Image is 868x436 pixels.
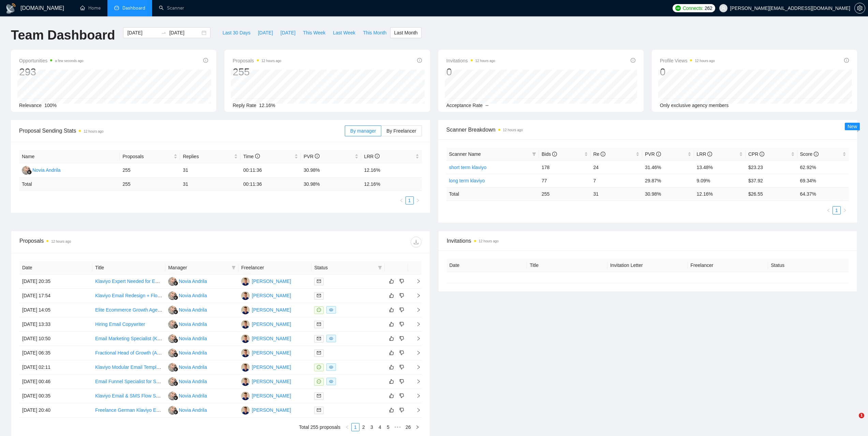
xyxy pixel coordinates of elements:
[241,306,250,314] img: BC
[411,322,421,327] span: right
[446,103,483,108] span: Acceptance Rate
[241,350,291,355] a: BC[PERSON_NAME]
[19,65,84,78] div: 293
[80,5,101,11] a: homeHome
[398,406,406,414] button: dislike
[19,303,92,317] td: [DATE] 14:05
[697,151,712,157] span: LRR
[241,320,250,329] img: BC
[252,335,291,342] div: [PERSON_NAME]
[859,413,864,418] span: 1
[413,423,422,431] li: Next Page
[449,178,485,183] a: long term klaviyo
[183,153,233,160] span: Replies
[826,208,830,212] span: left
[168,320,177,329] img: NA
[241,406,250,415] img: BC
[411,239,421,245] span: download
[392,423,403,431] li: Next 5 Pages
[241,363,250,372] img: BC
[168,406,177,415] img: NA
[398,363,406,371] button: dislike
[168,264,229,271] span: Manager
[844,58,849,63] span: info-circle
[387,320,396,328] button: like
[122,153,172,160] span: Proposals
[351,423,359,431] li: 1
[389,336,394,341] span: like
[120,150,180,163] th: Proposals
[645,151,661,157] span: PVR
[19,332,92,346] td: [DATE] 10:50
[19,261,92,274] th: Date
[241,321,291,327] a: BC[PERSON_NAME]
[84,130,103,133] time: 12 hours ago
[760,152,764,156] span: info-circle
[92,289,165,303] td: Klaviyo Email Redesign + Flow Optimization - Natural Products Brand
[179,320,207,328] div: Novia Andrila
[329,308,333,312] span: eye
[387,306,396,314] button: like
[255,154,260,159] span: info-circle
[398,334,406,343] button: dislike
[389,307,394,313] span: like
[317,365,321,369] span: message
[168,307,207,312] a: NANovia Andrila
[683,4,703,12] span: Connects:
[398,306,406,314] button: dislike
[258,29,273,36] span: [DATE]
[399,336,404,341] span: dislike
[241,377,250,386] img: BC
[539,161,591,174] td: 178
[168,407,207,412] a: NANovia Andrila
[317,308,321,312] span: message
[114,5,119,10] span: dashboard
[241,392,250,400] img: BC
[254,27,277,38] button: [DATE]
[92,403,165,418] td: Freelance German Klaviyo Email Marketing Manager
[92,317,165,332] td: Hiring Email Copywriter
[411,408,421,412] span: right
[19,360,92,375] td: [DATE] 02:11
[95,279,189,284] a: Klaviyo Expert Needed for Email Flow Setup
[232,266,236,270] span: filter
[855,5,865,11] span: setting
[168,392,177,400] img: NA
[92,375,165,389] td: Email Funnel Specialist for Shopify Brand (Klaviyo/Email Automation)
[707,152,712,156] span: info-circle
[475,59,495,63] time: 12 hours ago
[127,29,158,36] input: Start date
[398,277,406,285] button: dislike
[399,307,404,313] span: dislike
[233,57,281,65] span: Proposals
[317,379,321,384] span: message
[411,336,421,341] span: right
[314,264,375,271] span: Status
[95,393,220,399] a: Klaviyo Email & SMS Flow Specialist (Supplements Brand)
[449,165,487,170] a: short term klaviyo
[631,58,635,63] span: info-circle
[411,365,421,370] span: right
[19,103,42,108] span: Relevance
[446,125,849,134] span: Scanner Breakdown
[179,363,207,371] div: Novia Andrila
[317,408,321,412] span: mail
[168,306,177,314] img: NA
[389,321,394,327] span: like
[95,293,242,298] a: Klaviyo Email Redesign + Flow Optimization - Natural Products Brand
[660,103,729,108] span: Only exclusive agency members
[241,292,291,298] a: BC[PERSON_NAME]
[542,151,557,157] span: Bids
[241,291,250,300] img: BC
[252,363,291,371] div: [PERSON_NAME]
[845,413,861,429] iframe: Intercom live chat
[252,349,291,357] div: [PERSON_NAME]
[399,393,404,399] span: dislike
[675,5,681,11] img: upwork-logo.png
[449,151,481,157] span: Scanner Name
[252,306,291,314] div: [PERSON_NAME]
[252,277,291,285] div: [PERSON_NAME]
[280,29,295,36] span: [DATE]
[417,58,422,63] span: info-circle
[11,27,115,43] h1: Team Dashboard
